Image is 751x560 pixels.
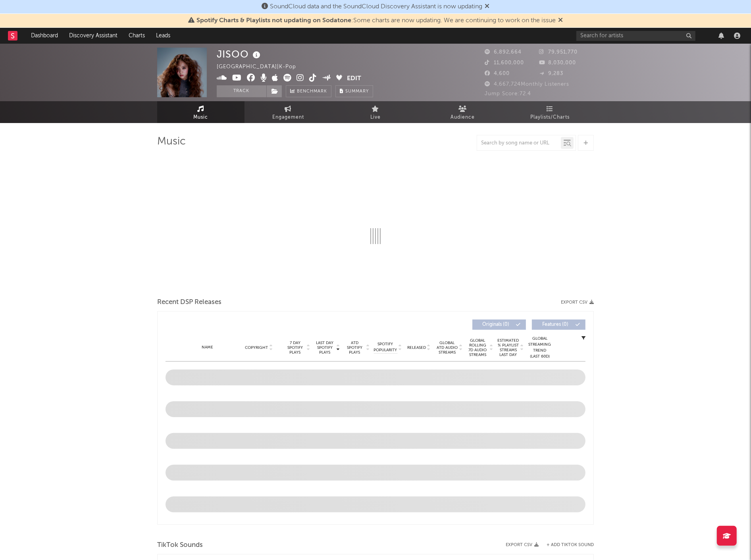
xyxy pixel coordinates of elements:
[506,543,539,547] button: Export CSV
[539,50,578,55] span: 79,951,770
[270,4,482,10] span: SoundCloud data and the SoundCloud Discovery Assistant is now updating
[576,31,695,41] input: Search for artists
[332,101,419,123] a: Live
[547,543,594,547] button: + Add TikTok Sound
[217,85,266,97] button: Track
[245,101,332,123] a: Engagement
[477,140,561,146] input: Search by song name or URL
[335,85,373,97] button: Summary
[285,341,306,355] span: 7 Day Spotify Plays
[539,60,576,65] span: 8,030,000
[531,113,570,122] span: Playlists/Charts
[561,300,594,305] button: Export CSV
[370,113,381,122] span: Live
[558,17,563,24] span: Dismiss
[345,89,369,94] span: Summary
[196,17,351,24] span: Spotify Charts & Playlists not updating on Sodatone
[478,322,514,327] span: Originals ( 0 )
[217,48,262,61] div: JISOO
[196,17,556,24] span: : Some charts are now updating. We are continuing to work on the issue
[217,62,305,72] div: [GEOGRAPHIC_DATA] | K-Pop
[272,113,304,122] span: Engagement
[157,541,203,550] span: TikTok Sounds
[528,336,552,360] div: Global Streaming Trend (Last 60D)
[419,101,506,123] a: Audience
[181,344,233,350] div: Name
[497,338,519,357] span: Estimated % Playlist Streams Last Day
[485,60,524,65] span: 11,600,000
[374,341,397,353] span: Spotify Popularity
[245,345,268,350] span: Copyright
[537,322,574,327] span: Features ( 0 )
[150,28,176,44] a: Leads
[194,113,208,122] span: Music
[467,338,489,357] span: Global Rolling 7D Audio Streams
[485,71,510,76] span: 4,600
[344,341,365,355] span: ATD Spotify Plays
[451,113,475,122] span: Audience
[407,345,426,350] span: Released
[64,28,123,44] a: Discovery Assistant
[472,319,526,330] button: Originals(0)
[532,319,585,330] button: Features(0)
[485,82,569,87] span: 4,667,724 Monthly Listeners
[286,85,331,97] a: Benchmark
[539,543,594,547] button: + Add TikTok Sound
[157,298,221,307] span: Recent DSP Releases
[123,28,150,44] a: Charts
[539,71,564,76] span: 9,283
[157,101,245,123] a: Music
[506,101,594,123] a: Playlists/Charts
[314,341,335,355] span: Last Day Spotify Plays
[347,74,362,84] button: Edit
[436,341,458,355] span: Global ATD Audio Streams
[485,50,522,55] span: 6,892,664
[485,91,531,96] span: Jump Score: 72.4
[25,28,64,44] a: Dashboard
[297,87,327,96] span: Benchmark
[485,4,489,10] span: Dismiss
